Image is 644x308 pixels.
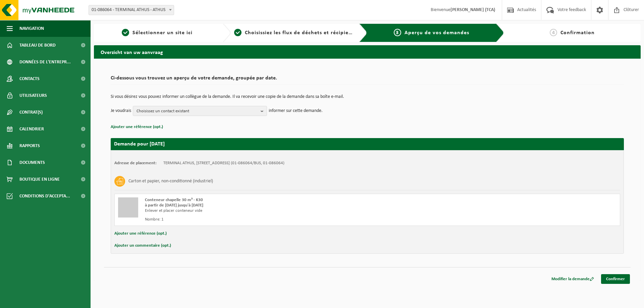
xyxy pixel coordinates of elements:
strong: Adresse de placement: [114,161,157,165]
strong: Demande pour [DATE] [114,141,165,147]
button: Ajouter une référence (opt.) [114,229,167,238]
span: Choisissez un contact existant [137,106,258,116]
span: Tableau de bord [19,37,56,54]
span: 1 [122,29,129,36]
button: Choisissez un contact existant [133,106,267,116]
p: Si vous désirez vous pouvez informer un collègue de la demande. Il va recevoir une copie de la de... [111,95,624,99]
button: Ajouter un commentaire (opt.) [114,241,171,250]
span: Conditions d'accepta... [19,188,70,204]
strong: [PERSON_NAME] (TCA) [450,7,495,12]
span: Contrat(s) [19,104,43,121]
span: Conteneur chapelle 30 m³ - K30 [145,198,203,202]
a: Modifier la demande [546,274,599,284]
div: Nombre: 1 [145,217,394,222]
button: Ajouter une référence (opt.) [111,123,163,131]
span: 01-086064 - TERMINAL ATHUS - ATHUS [89,5,174,15]
span: 01-086064 - TERMINAL ATHUS - ATHUS [89,5,174,15]
span: Boutique en ligne [19,171,60,188]
span: Données de l'entrepr... [19,54,71,70]
span: Confirmation [560,30,595,36]
span: 4 [550,29,557,36]
span: Rapports [19,137,40,154]
span: Contacts [19,70,40,87]
span: Choisissiez les flux de déchets et récipients [245,30,357,36]
p: Je voudrais [111,106,131,116]
span: Navigation [19,20,44,37]
div: Enlever et placer conteneur vide [145,208,394,213]
strong: à partir de [DATE] jusqu'à [DATE] [145,203,203,207]
a: Confirmer [601,274,630,284]
span: Utilisateurs [19,87,47,104]
span: Documents [19,154,45,171]
p: informer sur cette demande. [269,106,323,116]
td: TERMINAL ATHUS, [STREET_ADDRESS] (01-086064/BUS, 01-086064) [163,161,284,166]
h2: Overzicht van uw aanvraag [94,45,641,58]
span: Calendrier [19,121,44,137]
a: 1Sélectionner un site ici [97,29,217,37]
span: Aperçu de vos demandes [405,30,469,36]
h3: Carton et papier, non-conditionné (industriel) [128,176,213,187]
span: Sélectionner un site ici [132,30,193,36]
span: 3 [394,29,401,36]
a: 2Choisissiez les flux de déchets et récipients [234,29,354,37]
h2: Ci-dessous vous trouvez un aperçu de votre demande, groupée par date. [111,75,624,84]
span: 2 [234,29,241,36]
